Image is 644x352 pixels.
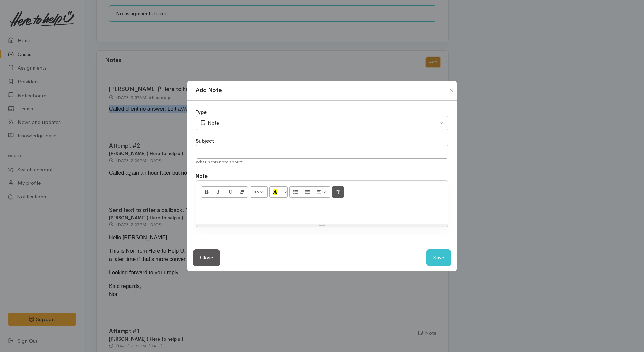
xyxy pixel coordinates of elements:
button: Font Size [250,186,268,198]
button: Italic (CTRL+I) [213,186,225,198]
button: Paragraph [313,186,330,198]
label: Subject [196,137,214,145]
button: Save [426,249,451,266]
button: Note [196,116,448,130]
button: Help [332,186,344,198]
button: Close [193,249,220,266]
h1: Add Note [196,86,222,95]
label: Note [196,172,208,180]
div: What's this note about? [196,159,448,165]
button: Unordered list (CTRL+SHIFT+NUM7) [289,186,301,198]
label: Type [196,109,207,116]
button: Recent Color [269,186,282,198]
button: Remove Font Style (CTRL+\) [236,186,248,198]
div: Resize [196,224,448,227]
span: 15 [254,189,259,195]
button: Bold (CTRL+B) [201,186,213,198]
button: Underline (CTRL+U) [225,186,237,198]
button: Ordered list (CTRL+SHIFT+NUM8) [301,186,313,198]
div: Note [200,119,438,127]
button: More Color [281,186,288,198]
button: Close [446,86,457,94]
